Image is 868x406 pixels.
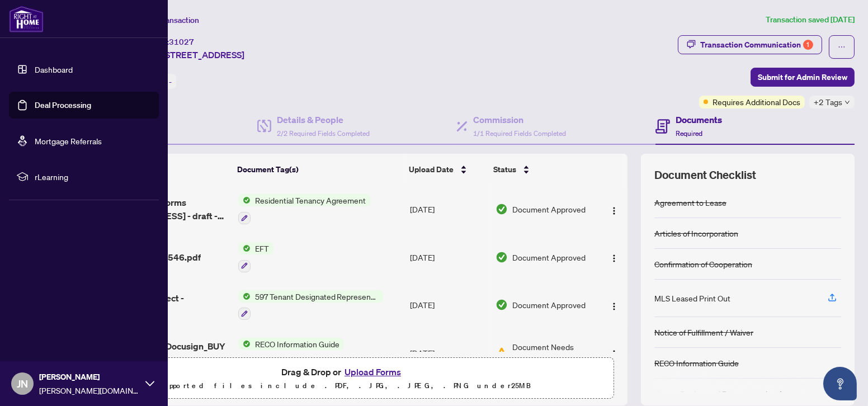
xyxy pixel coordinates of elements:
[72,358,614,399] span: Drag & Drop orUpload FormsSupported files include .PDF, .JPG, .JPEG, .PNG under25MB
[512,251,586,263] span: Document Approved
[238,338,366,368] button: Status IconRECO Information Guide
[9,6,44,32] img: logo
[409,163,454,176] span: Upload Date
[473,113,566,126] h4: Commission
[700,36,813,54] div: Transaction Communication
[678,35,822,54] button: Transaction Communication1
[35,136,102,146] a: Mortgage Referrals
[654,196,727,209] div: Agreement to Lease
[654,292,730,304] div: MLS Leased Print Out
[814,96,842,108] span: +2 Tags
[169,77,172,87] span: -
[238,290,383,320] button: Status Icon597 Tenant Designated Representation Agreement - Commercial - Mandate for Lease
[676,113,722,126] h4: Documents
[238,338,251,350] img: Status Icon
[766,13,855,26] article: Transaction saved [DATE]
[251,290,383,303] span: 597 Tenant Designated Representation Agreement - Commercial - Mandate for Lease
[838,43,846,51] span: ellipsis
[233,154,404,185] th: Document Tag(s)
[654,357,739,369] div: RECO Information Guide
[654,326,753,338] div: Notice of Fulfillment / Waiver
[238,242,251,254] img: Status Icon
[251,338,344,350] span: RECO Information Guide
[751,68,855,87] button: Submit for Admin Review
[823,367,857,400] button: Open asap
[605,200,623,218] button: Logo
[238,194,251,206] img: Status Icon
[473,129,566,138] span: 1/1 Required Fields Completed
[406,281,491,329] td: [DATE]
[654,167,756,183] span: Document Checklist
[713,96,800,108] span: Requires Additional Docs
[277,113,370,126] h4: Details & People
[238,290,251,303] img: Status Icon
[610,350,619,358] img: Logo
[406,185,491,233] td: [DATE]
[341,365,404,379] button: Upload Forms
[512,203,586,215] span: Document Approved
[803,40,813,50] div: 1
[605,248,623,266] button: Logo
[281,365,404,379] span: Drag & Drop or
[496,299,508,311] img: Document Status
[35,171,151,183] span: rLearning
[406,233,491,281] td: [DATE]
[251,194,371,206] span: Residential Tenancy Agreement
[758,68,847,86] span: Submit for Admin Review
[35,64,73,74] a: Dashboard
[238,194,371,224] button: Status IconResidential Tenancy Agreement
[169,37,194,47] span: 31027
[512,299,586,311] span: Document Approved
[404,154,489,185] th: Upload Date
[39,384,140,396] span: [PERSON_NAME][DOMAIN_NAME][EMAIL_ADDRESS][PERSON_NAME][DOMAIN_NAME]
[845,100,850,105] span: down
[496,251,508,263] img: Document Status
[676,129,702,138] span: Required
[610,206,619,215] img: Logo
[35,100,91,110] a: Deal Processing
[139,48,244,62] span: Main-[STREET_ADDRESS]
[610,254,619,263] img: Logo
[512,341,593,365] span: Document Needs Work
[654,227,738,239] div: Articles of Incorporation
[496,347,508,359] img: Document Status
[605,296,623,314] button: Logo
[493,163,516,176] span: Status
[79,379,607,393] p: Supported files include .PDF, .JPG, .JPEG, .PNG under 25 MB
[489,154,595,185] th: Status
[496,203,508,215] img: Document Status
[17,376,28,391] span: JN
[610,302,619,311] img: Logo
[39,371,140,383] span: [PERSON_NAME]
[251,242,273,254] span: EFT
[654,258,752,270] div: Confirmation of Cooperation
[406,329,491,377] td: [DATE]
[277,129,370,138] span: 2/2 Required Fields Completed
[605,344,623,362] button: Logo
[139,15,199,25] span: View Transaction
[238,242,273,272] button: Status IconEFT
